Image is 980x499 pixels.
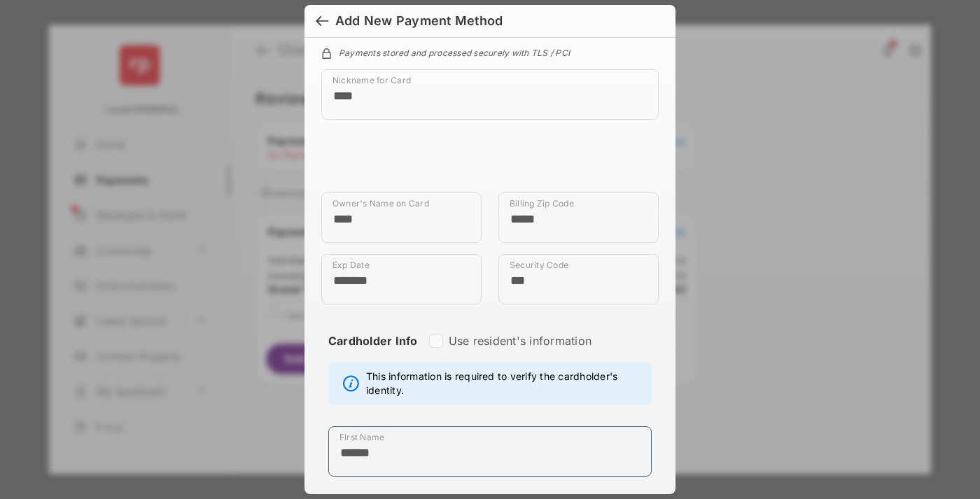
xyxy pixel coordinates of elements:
iframe: Credit card field [321,131,659,192]
span: This information is required to verify the cardholder's identity. [366,370,644,398]
div: Add New Payment Method [335,13,503,29]
label: Use resident's information [449,334,591,348]
div: Payments stored and processed securely with TLS / PCI [321,45,659,58]
strong: Cardholder Info [328,334,418,373]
